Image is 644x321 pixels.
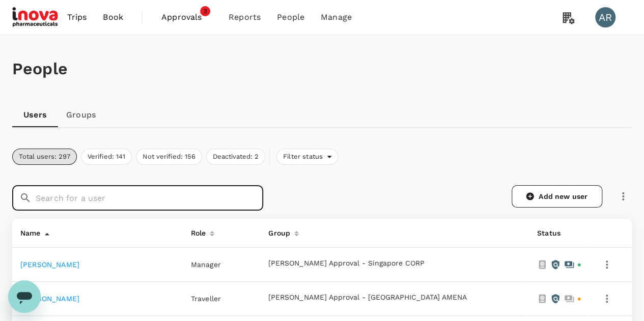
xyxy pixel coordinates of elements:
button: Total users: 297 [12,149,77,165]
span: Traveller [191,295,221,303]
span: Manage [321,11,352,23]
div: AR [595,7,615,27]
a: [PERSON_NAME] [20,295,79,303]
button: Deactivated: 2 [206,149,265,165]
span: People [277,11,304,23]
a: Add new user [512,185,602,208]
iframe: Button to launch messaging window [8,280,41,313]
a: Users [12,103,58,127]
span: Manager [191,260,221,269]
div: Name [16,223,41,239]
h1: People [12,60,632,78]
th: Status [529,219,590,248]
span: Approvals [161,11,212,23]
button: Verified: 141 [81,149,132,165]
span: Filter status [277,152,327,162]
button: [PERSON_NAME] Approval - [GEOGRAPHIC_DATA] AMENA [268,294,466,302]
span: 2 [200,6,210,16]
span: Book [103,11,123,23]
a: Groups [58,103,104,127]
input: Search for a user [36,185,263,211]
button: Not verified: 156 [136,149,202,165]
span: Reports [229,11,261,23]
span: Trips [67,11,87,23]
button: [PERSON_NAME] Approval - Singapore CORP [268,259,424,268]
a: [PERSON_NAME] [20,260,79,269]
img: iNova Pharmaceuticals [12,6,59,28]
div: Group [264,223,290,239]
div: Filter status [276,149,338,165]
div: Role [187,223,206,239]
